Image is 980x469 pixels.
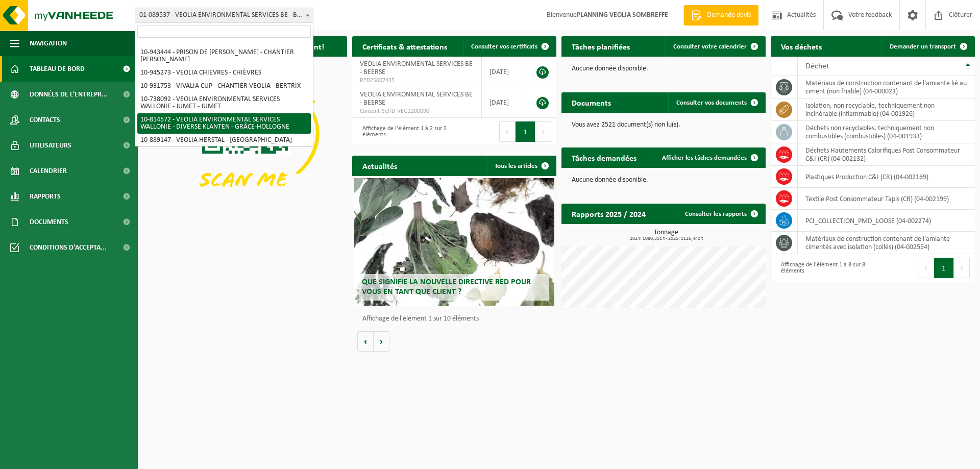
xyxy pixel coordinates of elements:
[471,43,537,50] span: Consulter vos certificats
[30,31,67,56] span: Navigation
[137,80,311,93] li: 10-931753 - VIVALIA CUP - CHANTIER VEOLIA - BERTRIX
[572,177,755,184] p: Aucune donnée disponible.
[954,258,970,278] button: Next
[798,188,975,210] td: Textile Post Consommateur Tapis (CR) (04-002199)
[677,204,765,224] a: Consulter les rapports
[135,8,313,22] span: 01-089537 - VEOLIA ENVIRONMENTAL SERVICES BE - BEERSE
[798,166,975,188] td: Plastiques Production C&I (CR) (04-002169)
[137,66,311,80] li: 10-945273 - VEOLIA CHIEVRES - CHIÈVRES
[135,8,313,23] span: 01-089537 - VEOLIA ENVIRONMENTAL SERVICES BE - BEERSE
[360,77,474,85] span: RED25007435
[798,76,975,98] td: matériaux de construction contenant de l'amiante lié au ciment (non friable) (04-000023)
[798,143,975,166] td: Déchets Hautements Calorifiques Post Consommateur C&I (CR) (04-002132)
[918,258,934,278] button: Previous
[362,315,551,323] p: Affichage de l'élément 1 sur 10 éléments
[798,210,975,232] td: PCI_COLLECTION_PMD_LOOSE (04-002274)
[357,331,374,352] button: Vorige
[572,65,755,72] p: Aucune donnée disponible.
[561,92,621,112] h2: Documents
[676,100,747,106] span: Consulter vos documents
[771,36,832,56] h2: Vos déchets
[798,98,975,121] td: isolation, non recyclable, techniquement non incinérable (inflammable) (04-001926)
[360,60,473,76] span: VEOLIA ENVIRONMENTAL SERVICES BE - BEERSE
[30,133,71,158] span: Utilisateurs
[30,235,107,260] span: Conditions d'accepta...
[137,134,311,147] li: 10-889147 - VEOLIA HERSTAL - [GEOGRAPHIC_DATA]
[567,229,766,241] h3: Tonnage
[352,36,457,56] h2: Certificats & attestations
[561,204,656,224] h2: Rapports 2025 / 2024
[535,121,551,142] button: Next
[516,121,535,142] button: 1
[482,57,526,87] td: [DATE]
[561,36,640,56] h2: Tâches planifiées
[890,43,956,50] span: Demander un transport
[30,158,67,184] span: Calendrier
[704,10,753,20] span: Demande devis
[776,257,868,279] div: Affichage de l'élément 1 à 8 sur 8 éléments
[362,278,531,296] span: Que signifie la nouvelle directive RED pour vous en tant que client ?
[561,147,647,167] h2: Tâches demandées
[137,93,311,113] li: 10-738092 - VEOLIA ENVIRONMENTAL SERVICES WALLONIE - JUMET - JUMET
[374,331,389,352] button: Volgende
[798,121,975,143] td: déchets non recyclables, techniquement non combustibles (combustibles) (04-001933)
[668,92,765,113] a: Consulter vos documents
[654,147,765,168] a: Afficher les tâches demandées
[572,121,755,129] p: Vous avez 2521 document(s) non lu(s).
[30,56,85,82] span: Tableau de bord
[567,236,766,241] span: 2024: 1080,351 t - 2025: 1126,440 t
[137,113,311,134] li: 10-814572 - VEOLIA ENVIRONMENTAL SERVICES WALLONIE - DIVERSE KLANTEN - GRÂCE-HOLLOGNE
[798,232,975,254] td: matériaux de construction contenant de l'amiante cimentés avec isolation (collés) (04-002554)
[499,121,516,142] button: Previous
[662,155,747,161] span: Afficher les tâches demandées
[673,43,747,50] span: Consulter votre calendrier
[665,36,765,57] a: Consulter votre calendrier
[486,156,555,176] a: Tous les articles
[805,62,829,70] span: Déchet
[934,258,954,278] button: 1
[463,36,555,57] a: Consulter vos certificats
[482,87,526,118] td: [DATE]
[683,5,758,26] a: Demande devis
[360,107,474,115] span: Consent-SelfD-VEG2200090
[357,120,449,143] div: Affichage de l'élément 1 à 2 sur 2 éléments
[30,209,68,235] span: Documents
[881,36,974,57] a: Demander un transport
[30,82,108,107] span: Données de l'entrepr...
[354,178,554,306] a: Que signifie la nouvelle directive RED pour vous en tant que client ?
[137,46,311,66] li: 10-943444 - PRISON DE [PERSON_NAME] - CHANTIER [PERSON_NAME]
[352,156,407,176] h2: Actualités
[577,11,668,19] strong: PLANNING VEOLIA SOMBREFFE
[30,107,60,133] span: Contacts
[30,184,61,209] span: Rapports
[360,91,473,107] span: VEOLIA ENVIRONMENTAL SERVICES BE - BEERSE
